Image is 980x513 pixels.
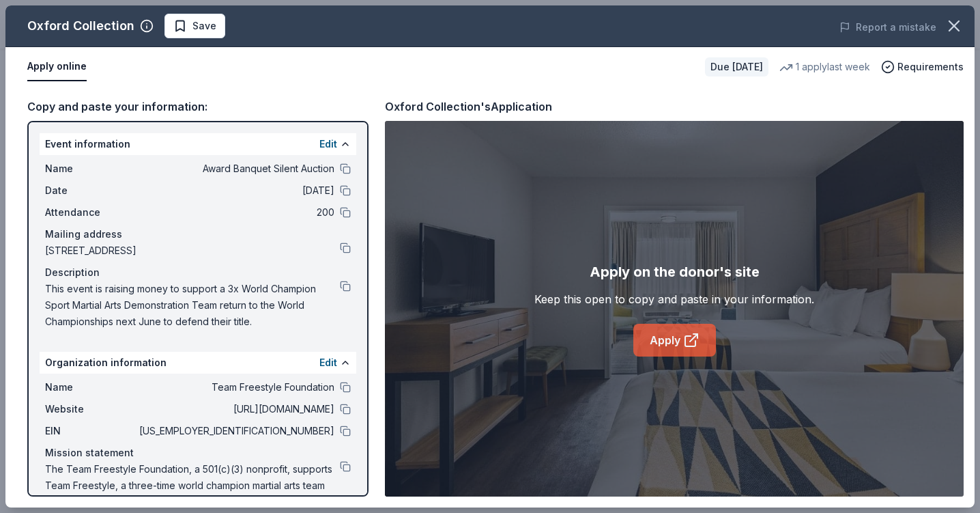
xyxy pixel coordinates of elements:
[705,57,768,77] div: Due [DATE]
[633,324,716,357] a: Apply
[45,182,136,199] span: Date
[881,59,964,75] button: Requirements
[27,53,87,81] button: Apply online
[839,19,936,36] button: Report a mistake
[164,14,225,38] button: Save
[319,355,337,371] button: Edit
[45,264,351,281] div: Description
[319,136,337,152] button: Edit
[897,59,964,75] span: Requirements
[136,182,334,199] span: [DATE]
[45,379,136,396] span: Name
[27,98,369,115] div: Copy and paste your information:
[45,461,340,510] span: The Team Freestyle Foundation, a 501(c)(3) nonprofit, supports Team Freestyle, a three-time world...
[27,15,134,37] div: Oxford Collection
[136,401,334,417] span: [URL][DOMAIN_NAME]
[590,261,760,283] div: Apply on the donor's site
[45,401,136,417] span: Website
[40,133,356,155] div: Event information
[45,204,136,221] span: Attendance
[779,59,870,75] div: 1 apply last week
[45,445,351,461] div: Mission statement
[385,98,552,115] div: Oxford Collection's Application
[45,423,136,439] span: EIN
[136,161,334,177] span: Award Banquet Silent Auction
[40,352,356,374] div: Organization information
[45,161,136,177] span: Name
[45,281,340,330] span: This event is raising money to support a 3x World Champion Sport Martial Arts Demonstration Team ...
[136,379,334,396] span: Team Freestyle Foundation
[192,18,216,34] span: Save
[534,291,814,307] div: Keep this open to copy and paste in your information.
[45,242,340,259] span: [STREET_ADDRESS]
[136,204,334,221] span: 200
[136,423,334,439] span: [US_EMPLOYER_IDENTIFICATION_NUMBER]
[45,226,351,242] div: Mailing address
